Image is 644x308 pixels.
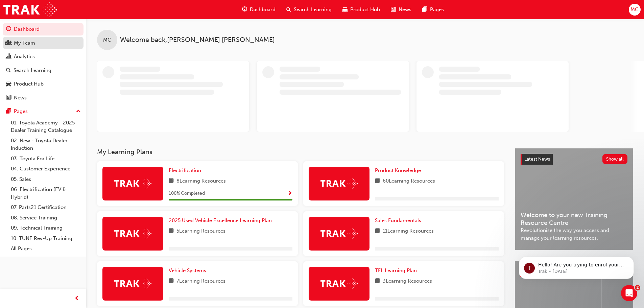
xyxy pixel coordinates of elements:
span: 100 % Completed [169,190,205,197]
span: Search Learning [294,6,332,14]
a: 02. New - Toyota Dealer Induction [8,136,84,153]
span: book-icon [169,177,174,186]
img: Trak [320,178,358,189]
span: book-icon [375,277,380,286]
span: Vehicle Systems [169,267,206,274]
span: news-icon [391,5,396,14]
a: 04. Customer Experience [8,164,84,174]
button: MC [629,4,641,16]
a: Dashboard [3,23,84,35]
a: guage-iconDashboard [237,3,281,17]
span: 5 Learning Resources [176,227,225,236]
span: 7 Learning Resources [176,277,225,286]
span: car-icon [342,5,348,14]
span: chart-icon [6,54,11,60]
img: Trak [114,228,151,239]
span: prev-icon [74,294,79,303]
a: 2025 Used Vehicle Excellence Learning Plan [169,217,275,224]
a: Search Learning [3,64,84,77]
button: Show Progress [287,189,292,198]
span: Electrification [169,167,201,173]
span: MC [103,36,111,44]
span: guage-icon [242,5,247,14]
span: book-icon [375,177,380,186]
a: news-iconNews [385,3,417,17]
span: Pages [430,6,444,14]
span: car-icon [6,81,11,87]
a: Analytics [3,50,84,63]
span: 2 [635,285,640,290]
span: book-icon [169,277,174,286]
img: Trak [320,228,358,239]
a: 01. Toyota Academy - 2025 Dealer Training Catalogue [8,118,84,136]
span: news-icon [6,95,11,101]
div: Analytics [14,53,35,61]
a: TFL Learning Plan [375,267,420,275]
span: people-icon [6,40,11,46]
span: 11 Learning Resources [383,227,434,236]
span: search-icon [286,5,291,14]
a: Electrification [169,167,204,174]
div: Product Hub [14,80,44,88]
a: 08. Service Training [8,213,84,223]
a: My Team [3,37,84,49]
span: Revolutionise the way you access and manage your learning resources. [521,227,627,242]
span: Show Progress [287,191,292,197]
span: guage-icon [6,26,11,32]
button: Pages [3,105,84,118]
a: Product Hub [3,78,84,90]
a: 03. Toyota For Life [8,153,84,164]
h3: My Learning Plans [97,148,504,156]
a: News [3,92,84,104]
span: pages-icon [422,5,427,14]
span: pages-icon [6,109,11,115]
span: up-icon [76,107,81,116]
a: search-iconSearch Learning [281,3,337,17]
span: News [399,6,411,14]
span: book-icon [375,227,380,236]
span: MC [630,6,639,14]
span: Product Knowledge [375,167,421,173]
a: Latest NewsShow all [521,154,627,165]
div: Search Learning [14,67,51,74]
a: All Pages [8,243,84,254]
a: 10. TUNE Rev-Up Training [8,233,84,244]
a: 05. Sales [8,174,84,185]
div: Pages [14,108,28,115]
a: pages-iconPages [417,3,449,17]
img: Trak [114,278,151,289]
span: Latest News [524,156,550,162]
a: 06. Electrification (EV & Hybrid) [8,184,84,202]
a: car-iconProduct Hub [337,3,385,17]
div: My Team [14,39,35,47]
a: Vehicle Systems [169,267,209,275]
span: search-icon [6,68,11,74]
iframe: Intercom notifications message [509,242,644,290]
span: Dashboard [250,6,276,14]
a: Sales Fundamentals [375,217,424,224]
span: 8 Learning Resources [176,177,226,186]
button: Show all [602,154,628,164]
span: Product Hub [350,6,380,14]
span: Welcome back , [PERSON_NAME] [PERSON_NAME] [120,36,275,44]
img: Trak [3,2,57,17]
a: Latest NewsShow allWelcome to your new Training Resource CentreRevolutionise the way you access a... [515,148,633,250]
span: 2025 Used Vehicle Excellence Learning Plan [169,217,272,223]
span: Sales Fundamentals [375,217,421,223]
a: Product Knowledge [375,167,424,174]
span: book-icon [169,227,174,236]
img: Trak [320,278,358,289]
a: 07. Parts21 Certification [8,202,84,213]
img: Trak [114,178,151,189]
a: 09. Technical Training [8,223,84,233]
span: Welcome to your new Training Resource Centre [521,211,627,227]
span: 60 Learning Resources [383,177,435,186]
span: 3 Learning Resources [383,277,432,286]
span: TFL Learning Plan [375,267,417,274]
